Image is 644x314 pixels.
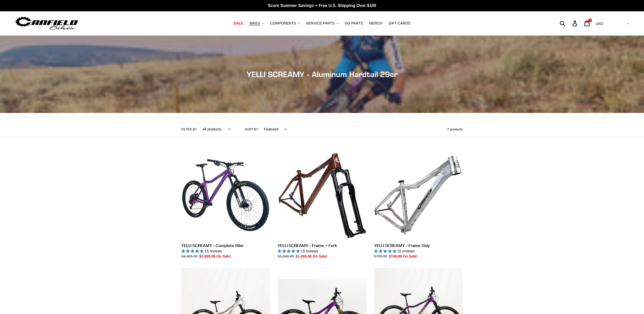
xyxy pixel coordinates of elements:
span: SERVICE PARTS [306,21,334,26]
label: Filter by [181,127,197,132]
span: 1 [589,19,591,22]
a: GIFT CARDS [386,20,413,27]
span: GIFT CARDS [389,21,410,26]
a: SALE [231,20,246,27]
button: SERVICE PARTS [303,20,341,27]
button: BIKES [247,20,267,27]
a: 1 [581,18,593,29]
button: COMPONENTS [268,20,302,27]
a: GG PARTS [342,20,366,27]
span: COMPONENTS [270,21,296,26]
span: YELLI SCREAMY - Aluminum Hardtail 29er [247,70,398,79]
label: Sort by [245,127,258,132]
span: 7 products [447,127,463,131]
span: BIKES [249,21,260,26]
span: GG PARTS [345,21,363,26]
span: MERCH [369,21,382,26]
a: MERCH [367,20,385,27]
img: Canfield Bikes [14,15,79,31]
span: SALE [234,21,243,26]
input: Search [562,18,576,29]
